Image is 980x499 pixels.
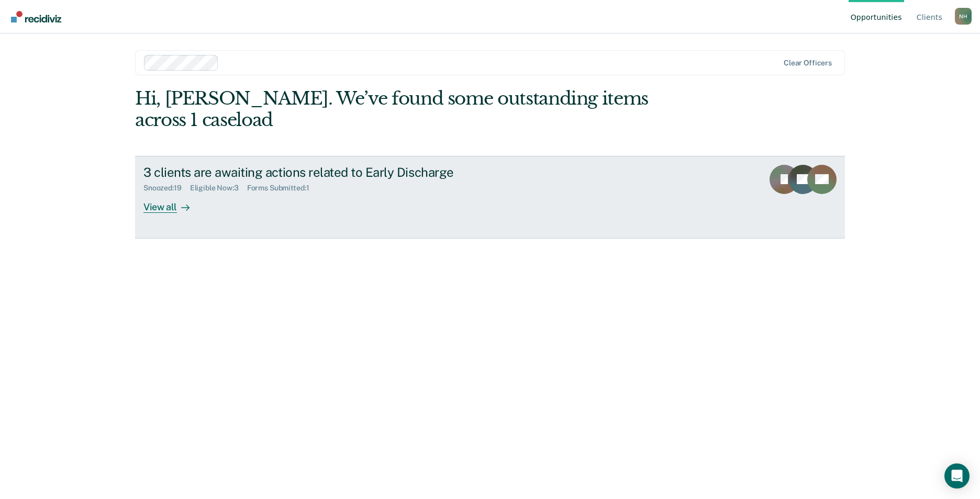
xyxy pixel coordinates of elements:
[11,11,61,22] img: Recidiviz
[143,184,190,192] div: Snoozed : 19
[135,88,703,131] div: Hi, [PERSON_NAME]. We’ve found some outstanding items across 1 caseload
[955,8,972,25] div: N H
[143,165,511,180] div: 3 clients are awaiting actions related to Early Discharge
[955,8,972,25] button: Profile dropdown button
[784,59,832,67] div: Clear officers
[944,463,970,489] div: Open Intercom Messenger
[135,156,845,239] a: 3 clients are awaiting actions related to Early DischargeSnoozed:19Eligible Now:3Forms Submitted:...
[247,184,318,192] div: Forms Submitted : 1
[143,192,202,213] div: View all
[190,184,247,192] div: Eligible Now : 3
